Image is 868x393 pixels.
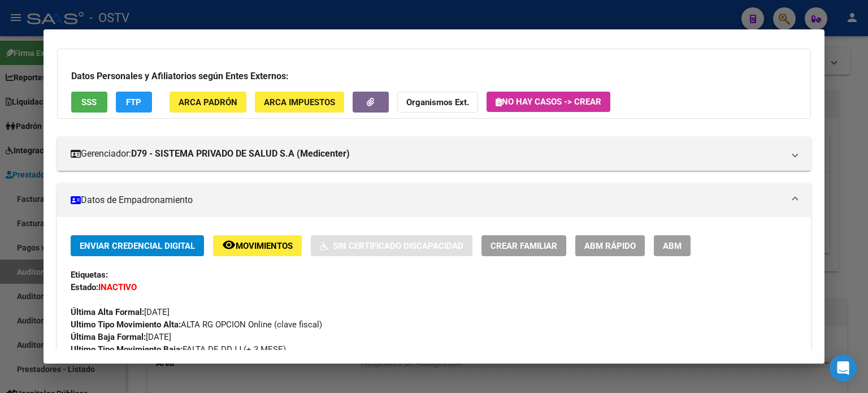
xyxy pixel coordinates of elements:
[71,332,171,342] span: [DATE]
[131,147,350,161] strong: D79 - SISTEMA PRIVADO DE SALUD S.A (Medicenter)
[264,97,335,107] span: ARCA Impuestos
[481,235,566,256] button: Crear Familiar
[830,355,857,382] div: Open Intercom Messenger
[406,97,469,107] strong: Organismos Ext.
[57,137,811,171] mat-expansion-panel-header: Gerenciador:D79 - SISTEMA PRIVADO DE SALUD S.A (Medicenter)
[222,238,236,252] mat-icon: remove_red_eye
[71,270,108,280] strong: Etiquetas:
[98,282,137,292] strong: INACTIVO
[71,147,784,161] mat-panel-title: Gerenciador:
[71,319,181,330] strong: Ultimo Tipo Movimiento Alta:
[584,241,636,251] span: ABM Rápido
[255,92,344,113] button: ARCA Impuestos
[654,235,691,256] button: ABM
[71,332,146,342] strong: Última Baja Formal:
[170,92,246,113] button: ARCA Padrón
[57,183,811,217] mat-expansion-panel-header: Datos de Empadronamiento
[71,92,107,113] button: SSS
[71,282,98,292] strong: Estado:
[71,193,784,207] mat-panel-title: Datos de Empadronamiento
[71,344,183,355] strong: Ultimo Tipo Movimiento Baja:
[491,241,557,251] span: Crear Familiar
[71,344,286,355] span: FALTA DE DDJJ (+ 3 MESE)
[333,241,463,251] span: Sin Certificado Discapacidad
[71,235,204,256] button: Enviar Credencial Digital
[81,97,97,107] span: SSS
[126,97,141,107] span: FTP
[487,92,610,112] button: No hay casos -> Crear
[80,241,195,251] span: Enviar Credencial Digital
[663,241,682,251] span: ABM
[179,97,237,107] span: ARCA Padrón
[71,70,797,83] h3: Datos Personales y Afiliatorios según Entes Externos:
[71,307,170,317] span: [DATE]
[397,92,478,113] button: Organismos Ext.
[311,235,472,256] button: Sin Certificado Discapacidad
[71,307,144,317] strong: Última Alta Formal:
[236,241,293,251] span: Movimientos
[575,235,645,256] button: ABM Rápido
[116,92,152,113] button: FTP
[213,235,302,256] button: Movimientos
[496,97,601,107] span: No hay casos -> Crear
[71,319,322,330] span: ALTA RG OPCION Online (clave fiscal)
